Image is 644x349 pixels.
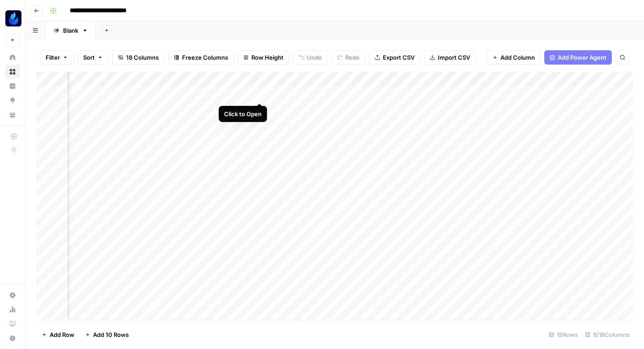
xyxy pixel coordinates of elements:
[237,50,289,65] button: Row Height
[46,53,60,62] span: Filter
[224,109,262,118] div: Click to Open
[307,53,322,62] span: Undo
[5,302,20,317] a: Usage
[5,331,20,345] button: Help + Support
[544,50,612,65] button: Add Power Agent
[5,288,20,302] a: Settings
[500,53,535,62] span: Add Column
[558,53,606,62] span: Add Power Agent
[345,53,360,62] span: Redo
[438,53,470,62] span: Import CSV
[293,50,328,65] button: Undo
[112,50,165,65] button: 18 Columns
[168,50,234,65] button: Freeze Columns
[424,50,476,65] button: Import CSV
[369,50,420,65] button: Export CSV
[36,327,80,342] button: Add Row
[40,50,74,65] button: Filter
[581,327,633,342] div: 9/18 Columns
[383,53,415,62] span: Export CSV
[126,53,159,62] span: 18 Columns
[182,53,228,62] span: Freeze Columns
[77,50,109,65] button: Sort
[251,53,284,62] span: Row Height
[331,50,365,65] button: Redo
[93,330,129,339] span: Add 10 Rows
[5,50,20,65] a: Home
[50,330,74,339] span: Add Row
[5,7,20,30] button: Workspace: AgentFire Content
[5,317,20,331] a: Learning Hub
[5,10,21,26] img: AgentFire Content Logo
[545,327,581,342] div: 15 Rows
[5,93,20,108] a: Opportunities
[63,26,78,35] div: Blank
[46,22,96,39] a: Blank
[5,79,20,93] a: Insights
[5,65,20,79] a: Browse
[487,50,541,65] button: Add Column
[83,53,95,62] span: Sort
[80,327,134,342] button: Add 10 Rows
[5,108,20,122] a: Your Data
